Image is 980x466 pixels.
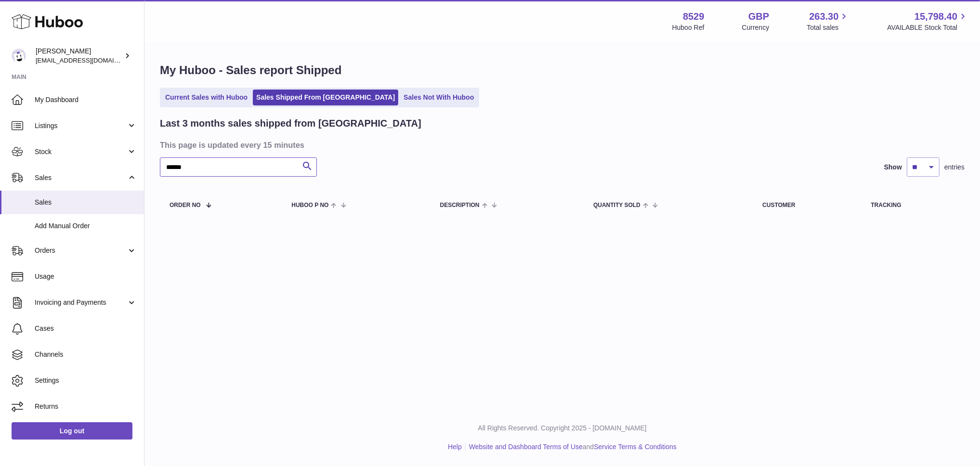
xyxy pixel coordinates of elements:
[887,10,968,32] a: 15,798.40 AVAILABLE Stock Total
[291,202,328,208] span: Huboo P no
[35,147,127,156] span: Stock
[35,173,127,182] span: Sales
[160,63,965,78] h1: My Huboo - Sales report Shipped
[12,49,26,63] img: admin@redgrass.ch
[871,202,955,208] div: Tracking
[35,121,127,130] span: Listings
[12,422,132,440] a: Log out
[672,23,705,32] div: Huboo Ref
[762,202,851,208] div: Customer
[35,95,137,104] span: My Dashboard
[742,23,770,32] div: Currency
[884,163,902,172] label: Show
[170,202,201,208] span: Order No
[915,10,957,23] span: 15,798.40
[400,90,477,105] a: Sales Not With Huboo
[807,10,849,32] a: 263.30 Total sales
[35,272,137,281] span: Usage
[36,56,142,64] span: [EMAIL_ADDRESS][DOMAIN_NAME]
[944,163,965,172] span: entries
[35,298,127,307] span: Invoicing and Payments
[748,10,769,23] strong: GBP
[35,198,137,207] span: Sales
[594,443,677,451] a: Service Terms & Conditions
[162,90,251,105] a: Current Sales with Huboo
[887,23,968,32] span: AVAILABLE Stock Total
[35,324,137,333] span: Cases
[253,90,398,105] a: Sales Shipped From [GEOGRAPHIC_DATA]
[160,140,962,150] h3: This page is updated every 15 minutes
[469,443,583,451] a: Website and Dashboard Terms of Use
[160,117,421,130] h2: Last 3 months sales shipped from [GEOGRAPHIC_DATA]
[36,47,122,65] div: [PERSON_NAME]
[466,442,677,452] li: and
[35,376,137,385] span: Settings
[152,424,972,433] p: All Rights Reserved. Copyright 2025 - [DOMAIN_NAME]
[440,202,480,208] span: Description
[593,202,640,208] span: Quantity Sold
[35,350,137,359] span: Channels
[35,402,137,411] span: Returns
[448,443,462,451] a: Help
[807,23,849,32] span: Total sales
[35,221,137,231] span: Add Manual Order
[683,10,705,23] strong: 8529
[35,246,127,255] span: Orders
[809,10,838,23] span: 263.30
